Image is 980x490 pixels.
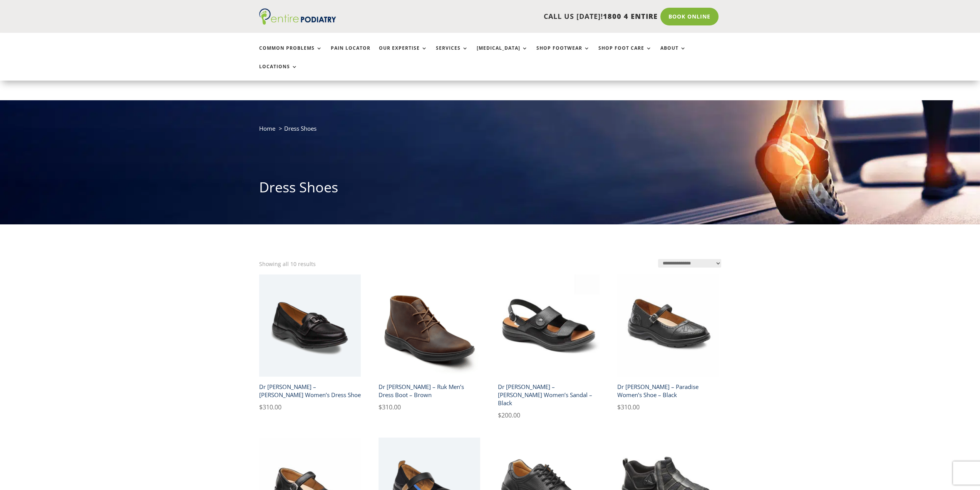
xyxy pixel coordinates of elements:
[660,8,719,25] a: Book Online
[603,12,658,21] span: 1800 4 ENTIRE
[259,380,361,402] h2: Dr [PERSON_NAME] – [PERSON_NAME] Women’s Dress Shoe
[498,411,501,419] span: $
[617,403,640,411] bdi: 310.00
[379,274,481,412] a: dr comfort ruk mens dress shoe brownDr [PERSON_NAME] – Ruk Men’s Dress Boot – Brown $310.00
[379,403,382,411] span: $
[259,45,322,62] a: Common Problems
[617,403,621,411] span: $
[436,45,468,62] a: Services
[379,403,401,411] bdi: 310.00
[259,64,298,81] a: Locations
[498,274,600,377] img: Dr Comfort Lana Medium Wide Women's Sandal Black
[259,125,275,132] a: Home
[498,274,600,420] a: Dr Comfort Lana Medium Wide Women's Sandal BlackDr [PERSON_NAME] – [PERSON_NAME] Women’s Sandal –...
[536,45,590,62] a: Shop Footwear
[658,259,721,268] select: Shop order
[366,12,658,22] p: CALL US [DATE]!
[259,403,263,411] span: $
[598,45,652,62] a: Shop Foot Care
[284,125,317,132] span: Dress Shoes
[259,274,361,377] img: mallory dr comfort black womens dress shoe entire podiatry
[259,19,336,26] a: Entire Podiatry
[259,274,361,412] a: mallory dr comfort black womens dress shoe entire podiatryDr [PERSON_NAME] – [PERSON_NAME] Women’...
[259,123,721,139] nav: breadcrumb
[331,45,370,62] a: Pain Locator
[259,403,281,411] bdi: 310.00
[617,274,719,412] a: Dr Comfort Paradise Women's Dress Shoe BlackDr [PERSON_NAME] – Paradise Women’s Shoe – Black $310.00
[379,274,481,377] img: dr comfort ruk mens dress shoe brown
[379,380,481,402] h2: Dr [PERSON_NAME] – Ruk Men’s Dress Boot – Brown
[259,8,336,25] img: logo (1)
[379,45,427,62] a: Our Expertise
[498,380,600,410] h2: Dr [PERSON_NAME] – [PERSON_NAME] Women’s Sandal – Black
[617,274,719,377] img: Dr Comfort Paradise Women's Dress Shoe Black
[259,259,316,269] p: Showing all 10 results
[477,45,528,62] a: [MEDICAL_DATA]
[660,45,686,62] a: About
[259,178,721,201] h1: Dress Shoes
[617,380,719,402] h2: Dr [PERSON_NAME] – Paradise Women’s Shoe – Black
[498,411,520,419] bdi: 200.00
